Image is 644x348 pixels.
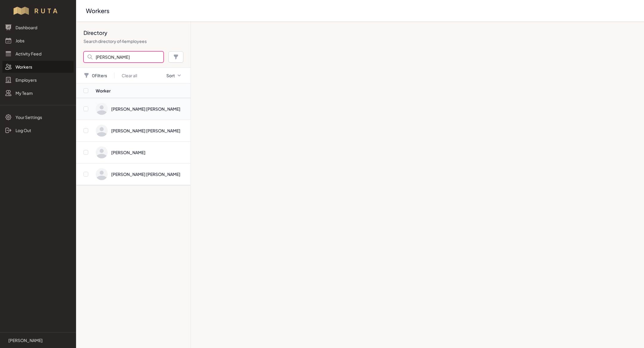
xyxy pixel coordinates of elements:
input: Search [83,51,164,63]
a: Workers [2,61,74,73]
a: [PERSON_NAME] [5,337,71,343]
a: [PERSON_NAME] [PERSON_NAME] [111,171,187,177]
button: Clear all [122,72,137,78]
a: My Team [2,87,74,99]
a: [PERSON_NAME] [PERSON_NAME] [111,106,187,112]
h2: Directory [83,29,183,37]
button: 0Filters [83,72,107,78]
th: Worker [95,83,191,98]
a: Activity Feed [2,48,74,60]
a: Dashboard [2,21,74,33]
a: Log Out [2,124,74,136]
a: [PERSON_NAME] [PERSON_NAME] [111,128,187,134]
a: Employers [2,74,74,86]
nav: Directory [76,83,191,348]
p: Search directory of 4 employees [83,38,183,44]
a: Jobs [2,35,74,47]
p: [PERSON_NAME] [8,337,43,343]
button: Sort [166,72,181,78]
a: Your Settings [2,111,74,123]
a: [PERSON_NAME] [111,149,187,155]
img: Workflow [13,6,64,16]
h2: Workers [86,7,643,15]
